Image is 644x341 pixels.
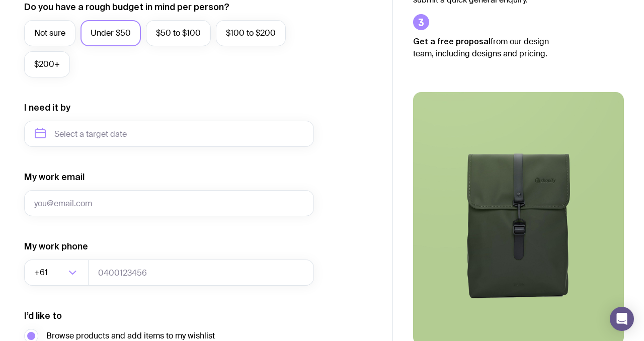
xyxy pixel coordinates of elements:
[24,310,62,322] label: I’d like to
[50,260,65,286] input: Search for option
[24,102,70,114] label: I need it by
[24,20,75,46] label: Not sure
[146,20,211,46] label: $50 to $100
[24,121,314,147] input: Select a target date
[413,37,491,46] strong: Get a free proposal
[24,260,89,286] div: Search for option
[24,1,229,13] label: Do you have a rough budget in mind per person?
[610,307,634,331] div: Open Intercom Messenger
[24,51,70,77] label: $200+
[88,260,314,286] input: 0400123456
[413,35,564,60] p: from our design team, including designs and pricing.
[24,190,314,216] input: you@email.com
[34,260,50,286] span: +61
[216,20,286,46] label: $100 to $200
[24,171,85,183] label: My work email
[80,20,141,46] label: Under $50
[24,240,88,252] label: My work phone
